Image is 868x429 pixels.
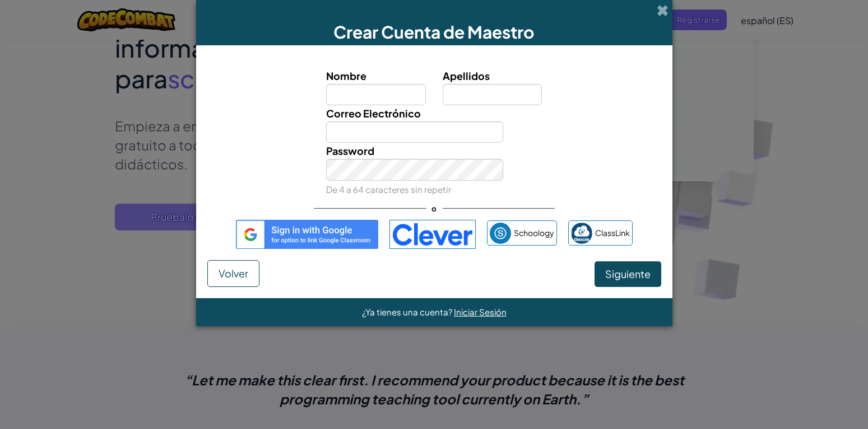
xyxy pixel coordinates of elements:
span: Siguiente [605,267,651,280]
span: Crear Cuenta de Maestro [333,21,535,43]
span: Schoology [514,225,554,241]
img: clever-logo-blue.png [389,220,476,249]
span: ¿Ya tienes una cuenta? [362,307,454,317]
span: o [426,200,442,216]
span: Volver [219,267,248,280]
span: Apellidos [443,69,490,82]
small: De 4 a 64 caracteres sin repetir [326,184,451,195]
span: Correo Electrónico [326,107,421,120]
img: classlink-logo-small.png [571,223,592,244]
button: Volver [207,260,259,287]
img: gplus_sso_button2.svg [236,220,378,249]
span: ClassLink [595,225,630,241]
span: Nombre [326,69,366,82]
button: Siguiente [595,261,661,287]
span: Password [326,144,374,157]
a: Iniciar Sesión [454,307,507,317]
img: schoology.png [490,223,511,244]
